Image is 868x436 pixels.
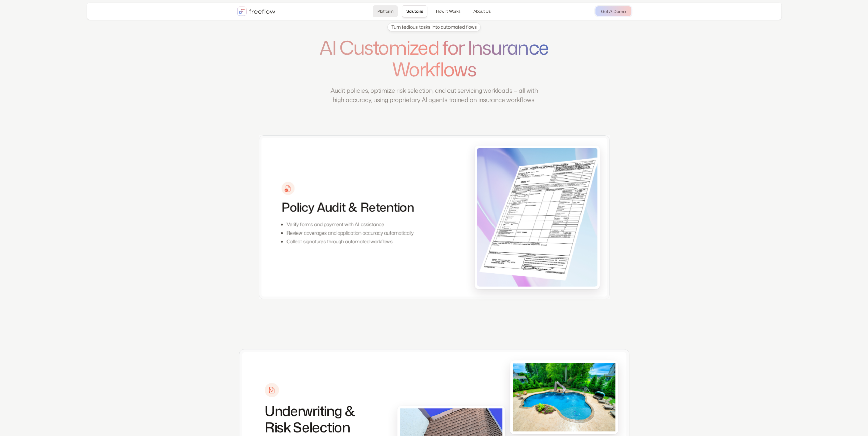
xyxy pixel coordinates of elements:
[286,229,414,237] p: Review coverages and application accuracy automatically
[327,86,542,104] p: Audit policies, optimize risk selection, and cut servicing workloads — all with high accuracy, us...
[286,221,414,228] p: Verify forms and payment with AI assistance
[265,403,383,435] h3: Underwriting & Risk Selection
[373,5,398,17] a: Platform
[304,36,564,80] h1: AI Customized for Insurance Workflows
[402,5,427,17] a: Solutions
[469,5,495,17] a: About Us
[595,6,631,16] a: Get A Demo
[237,6,275,16] a: home
[391,24,477,30] div: Turn tedious tasks into automated flows
[286,238,414,245] p: Collect signatures through automated workflows
[281,199,413,214] h3: Policy Audit & Retention
[431,5,465,17] a: How It Works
